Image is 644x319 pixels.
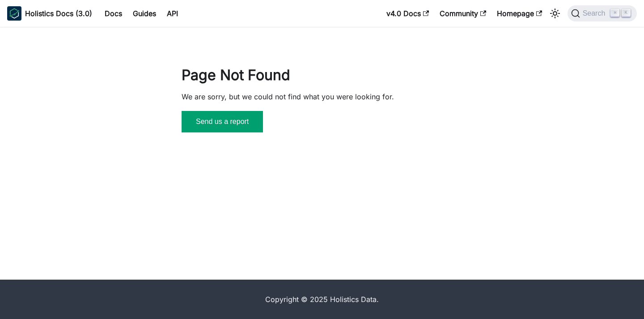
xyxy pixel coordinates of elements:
a: HolisticsHolistics Docs (3.0) [7,6,92,21]
h1: Page Not Found [182,66,462,84]
a: v4.0 Docs [381,6,434,21]
a: API [161,6,183,21]
kbd: ⌘ [610,9,619,17]
p: We are sorry, but we could not find what you were looking for. [182,91,462,102]
button: Switch between dark and light mode (currently light mode) [548,6,562,21]
a: Guides [127,6,161,21]
a: Community [434,6,491,21]
b: Holistics Docs (3.0) [25,8,92,19]
button: Send us a report [182,111,263,132]
a: Homepage [491,6,547,21]
img: Holistics [7,6,21,21]
kbd: K [622,9,631,17]
div: Copyright © 2025 Holistics Data. [34,294,610,305]
button: Search [568,5,637,21]
a: Docs [99,6,127,21]
span: Search [580,9,611,17]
